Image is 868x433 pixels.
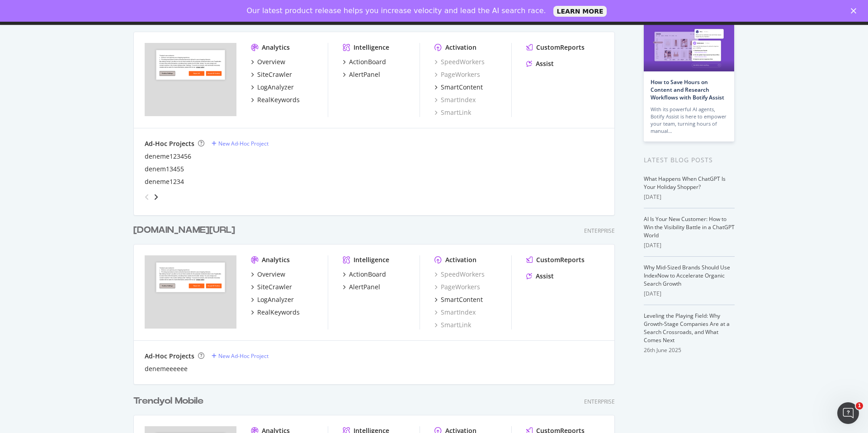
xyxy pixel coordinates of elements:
[145,352,194,361] div: Ad-Hoc Projects
[644,312,730,344] a: Leveling the Playing Field: Why Growth-Stage Companies Are at a Search Crossroads, and What Comes...
[133,224,239,237] a: [DOMAIN_NAME][URL]
[257,70,292,79] div: SiteCrawler
[257,308,300,317] div: RealKeywords
[434,108,471,117] a: SmartLink
[251,282,292,292] a: SiteCrawler
[651,106,727,135] div: With its powerful AI agents, Botify Assist is here to empower your team, turning hours of manual…
[434,308,476,317] a: SmartIndex
[526,272,554,281] a: Assist
[145,177,184,186] a: deneme1234
[526,59,554,68] a: Assist
[434,57,485,66] a: SpeedWorkers
[644,193,735,201] div: [DATE]
[251,295,294,304] a: LogAnalyzer
[349,70,380,79] div: AlertPanel
[133,395,203,408] div: Trendyol Mobile
[445,255,476,264] div: Activation
[536,43,585,52] div: CustomReports
[349,282,380,292] div: AlertPanel
[343,70,380,79] a: AlertPanel
[251,270,285,279] a: Overview
[257,83,294,92] div: LogAnalyzer
[257,295,294,304] div: LogAnalyzer
[434,282,480,292] a: PageWorkers
[257,95,300,104] div: RealKeywords
[145,364,188,373] a: denemeeeeee
[262,255,290,264] div: Analytics
[644,175,726,191] a: What Happens When ChatGPT Is Your Holiday Shopper?
[434,295,483,304] a: SmartContent
[257,57,285,66] div: Overview
[536,272,554,281] div: Assist
[644,264,730,287] a: Why Mid-Sized Brands Should Use IndexNow to Accelerate Organic Search Growth
[526,255,585,264] a: CustomReports
[145,165,184,174] a: denem13455
[218,140,269,147] div: New Ad-Hoc Project
[651,78,724,101] a: How to Save Hours on Content and Research Workflows with Botify Assist
[445,43,476,52] div: Activation
[644,155,735,165] div: Latest Blog Posts
[262,43,290,52] div: Analytics
[349,57,386,66] div: ActionBoard
[434,270,485,279] a: SpeedWorkers
[343,282,380,292] a: AlertPanel
[354,43,389,52] div: Intelligence
[536,255,585,264] div: CustomReports
[441,83,483,92] div: SmartContent
[434,70,480,79] a: PageWorkers
[133,395,207,408] a: Trendyol Mobile
[644,346,735,354] div: 26th June 2025
[354,255,389,264] div: Intelligence
[212,140,269,147] a: New Ad-Hoc Project
[343,270,386,279] a: ActionBoard
[251,308,300,317] a: RealKeywords
[133,224,235,237] div: [DOMAIN_NAME][URL]
[856,402,863,409] span: 1
[257,282,292,292] div: SiteCrawler
[257,270,285,279] div: Overview
[343,57,386,66] a: ActionBoard
[536,59,554,68] div: Assist
[644,215,735,239] a: AI Is Your New Customer: How to Win the Visibility Battle in a ChatGPT World
[212,352,269,360] a: New Ad-Hoc Project
[553,6,607,17] a: LEARN MORE
[251,57,285,66] a: Overview
[145,43,236,116] img: trendyol.com/en
[434,95,476,104] a: SmartIndex
[349,270,386,279] div: ActionBoard
[584,227,615,235] div: Enterprise
[584,398,615,405] div: Enterprise
[218,352,269,360] div: New Ad-Hoc Project
[251,70,292,79] a: SiteCrawler
[644,241,735,249] div: [DATE]
[251,95,300,104] a: RealKeywords
[247,6,546,15] div: Our latest product release helps you increase velocity and lead the AI search race.
[644,24,734,71] img: How to Save Hours on Content and Research Workflows with Botify Assist
[441,295,483,304] div: SmartContent
[153,193,159,202] div: angle-right
[145,152,191,161] a: deneme123456
[526,43,585,52] a: CustomReports
[145,139,194,148] div: Ad-Hoc Projects
[851,8,860,14] div: Close
[145,255,236,329] img: trendyol.com/ro
[141,190,153,204] div: angle-left
[837,402,859,424] iframe: Intercom live chat
[251,83,294,92] a: LogAnalyzer
[434,320,471,329] a: SmartLink
[434,83,483,92] a: SmartContent
[644,290,735,298] div: [DATE]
